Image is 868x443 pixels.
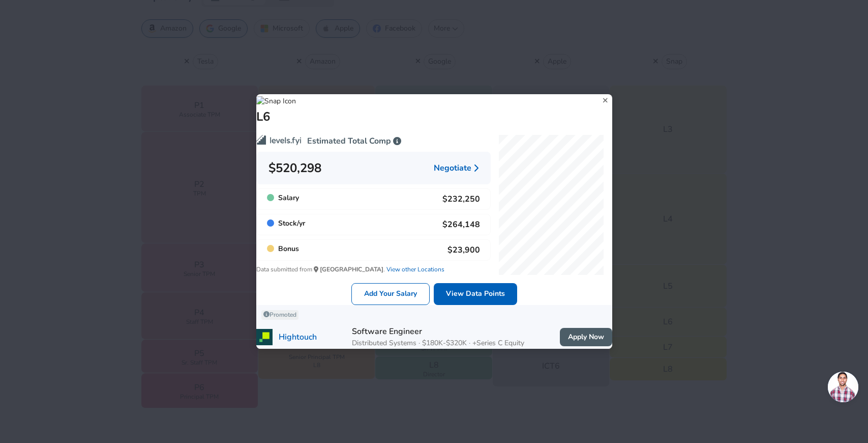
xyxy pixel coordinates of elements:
[560,328,612,347] a: Apply Now
[352,325,524,338] p: Software Engineer
[261,310,298,320] a: Promoted
[256,265,491,275] span: Data submitted from .
[352,338,524,349] h6: Distributed Systems · $180K-$320K · +Series C Equity
[442,218,480,231] p: $264,148
[256,329,273,345] img: hightouchlogo.png
[256,135,305,145] img: Levels.fyi logo
[385,265,444,273] a: View other Locations
[267,218,305,231] span: Stock / yr
[256,329,317,345] a: Hightouch
[434,283,517,305] a: View Data Points
[320,265,383,273] strong: [GEOGRAPHIC_DATA]
[256,135,491,148] p: Estimated Total Comp
[442,193,480,205] p: $232,250
[828,372,858,402] div: Open chat
[279,331,317,343] p: Hightouch
[267,193,299,205] span: Salary
[256,96,296,106] img: Snap Icon
[267,244,299,256] span: Bonus
[351,283,430,305] a: Add Your Salary
[447,244,480,256] p: $23,900
[268,160,321,176] div: $520,298
[256,108,270,125] h1: L6
[434,160,478,176] a: Negotiate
